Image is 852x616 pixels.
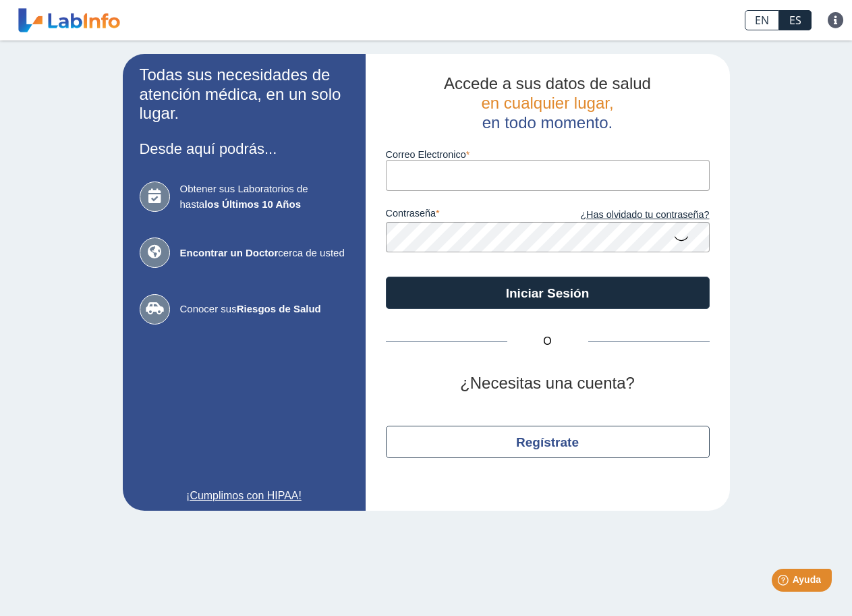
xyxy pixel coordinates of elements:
h2: ¿Necesitas una cuenta? [386,374,710,393]
span: en todo momento. [482,113,613,132]
b: Riesgos de Salud [237,303,321,314]
span: Obtener sus Laboratorios de hasta [180,181,349,212]
h3: Desde aquí podrás... [140,140,349,157]
a: ES [779,10,812,30]
h2: Todas sus necesidades de atención médica, en un solo lugar. [140,65,349,123]
span: Conocer sus [180,302,349,317]
a: ¡Cumplimos con HIPAA! [140,488,349,504]
button: Iniciar Sesión [386,277,710,309]
span: O [507,333,588,349]
span: cerca de usted [180,246,349,261]
label: contraseña [386,208,548,223]
label: Correo Electronico [386,149,710,160]
b: Encontrar un Doctor [180,247,279,258]
a: ¿Has olvidado tu contraseña? [548,208,710,223]
span: en cualquier lugar, [481,94,613,112]
span: Accede a sus datos de salud [444,74,651,92]
button: Regístrate [386,426,710,458]
b: los Últimos 10 Años [204,198,301,210]
a: EN [745,10,779,30]
iframe: Help widget launcher [732,563,837,601]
